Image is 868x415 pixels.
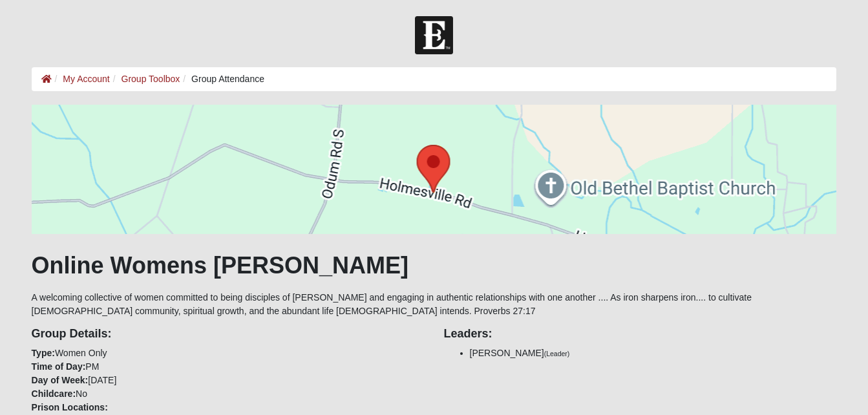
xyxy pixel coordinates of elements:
[180,72,264,86] li: Group Attendance
[32,327,425,341] h4: Group Details:
[32,361,86,372] strong: Time of Day:
[32,375,89,385] strong: Day of Week:
[32,251,837,279] h1: Online Womens [PERSON_NAME]
[544,350,570,357] small: (Leader)
[470,346,837,360] li: [PERSON_NAME]
[63,74,109,84] a: My Account
[122,74,180,84] a: Group Toolbox
[32,348,55,358] strong: Type:
[415,16,453,54] img: Church of Eleven22 Logo
[444,327,837,341] h4: Leaders:
[32,388,76,399] strong: Childcare:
